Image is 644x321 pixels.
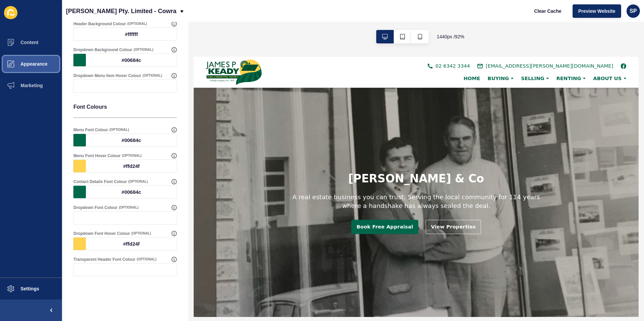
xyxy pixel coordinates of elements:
[119,205,138,210] span: (OPTIONAL)
[255,7,301,13] a: 02 6342 3344
[73,127,108,133] label: Menu Font Colour
[534,8,561,14] span: Clear Cache
[318,6,457,14] span: [EMAIL_ADDRESS][PERSON_NAME][DOMAIN_NAME]
[172,178,245,193] a: Book Free Appraisal
[73,99,177,115] p: Font Colours
[290,20,316,27] a: HOME
[109,128,129,132] span: (OPTIONAL)
[73,47,132,52] label: Dropdown Background Colour
[309,7,457,13] a: [EMAIL_ADDRESS][PERSON_NAME][DOMAIN_NAME]
[630,8,637,14] span: SP
[122,153,141,158] span: (OPTIONAL)
[73,153,121,158] label: Menu Font Hover Colour
[320,20,344,27] span: BUYING
[86,134,177,146] div: #00684c
[436,20,466,27] span: ABOUT US
[578,8,615,14] span: Preview Website
[73,257,135,262] label: Transparent Header Font Colour
[66,3,176,20] p: [PERSON_NAME] Pty. Limited - Cowra
[73,73,141,78] label: Dropdown Menu Item Hover Colour
[437,33,464,40] span: 1440 px / 92 %
[353,20,391,27] div: SELLING
[395,20,422,27] span: RENTING
[128,179,148,184] span: (OPTIONAL)
[528,4,567,18] button: Clear Cache
[465,7,472,13] a: facebook
[253,178,313,193] a: View Properties
[431,20,472,27] div: ABOUT US
[73,205,118,210] label: Dropdown Font Colour
[357,20,382,27] span: SELLING
[73,21,126,27] label: Header Background Colour
[86,186,177,198] div: #00684c
[73,179,127,184] label: Contact Details Font Colour
[13,2,74,32] a: logo
[86,160,177,172] div: #ffd24f
[263,6,301,14] span: 02 6342 3344
[102,148,383,167] h2: A real estate business you can trust. Serving the local community for 114 years where a handshake...
[137,257,156,262] span: (OPTIONAL)
[142,73,162,78] span: (OPTIONAL)
[316,20,353,27] div: BUYING
[131,231,151,236] span: (OPTIONAL)
[573,4,621,18] button: Preview Website
[73,231,130,236] label: Dropdown Font Hover Colour
[86,54,177,66] div: #00684c
[127,22,147,26] span: (OPTIONAL)
[391,20,431,27] div: RENTING
[86,28,177,40] div: #ffffff
[13,3,74,31] img: logo
[86,238,177,250] div: #ffd24f
[134,47,153,52] span: (OPTIONAL)
[168,126,317,140] h1: [PERSON_NAME] & Co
